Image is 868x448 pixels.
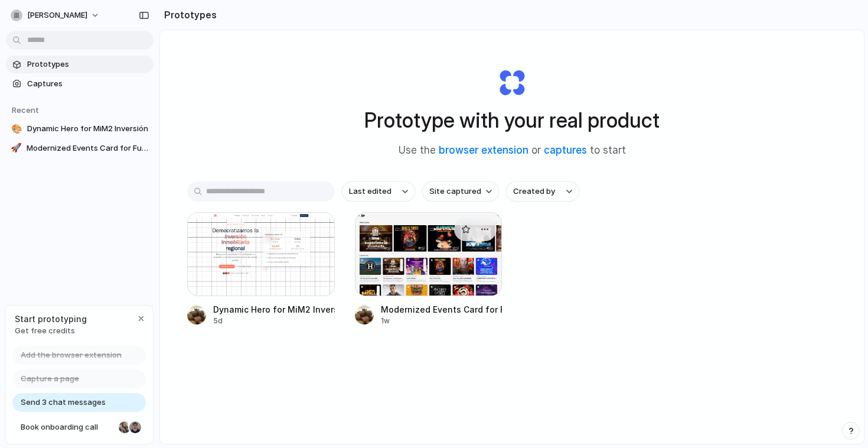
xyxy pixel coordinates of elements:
[429,186,481,197] span: Site captured
[544,144,587,156] a: captures
[349,186,391,197] span: Last edited
[6,6,106,25] button: [PERSON_NAME]
[6,75,154,93] a: Captures
[21,421,114,433] span: Book onboarding call
[439,144,528,156] a: browser extension
[513,186,555,197] span: Created by
[118,420,132,434] div: Nicole Kubica
[381,303,502,316] div: Modernized Events Card for Fun Capital
[21,397,106,408] span: Send 3 chat messages
[506,181,579,202] button: Created by
[11,142,22,154] div: 🚀
[422,181,499,202] button: Site captured
[399,143,626,158] span: Use the or to start
[213,316,335,326] div: 5d
[27,59,149,70] span: Prototypes
[12,105,39,115] span: Recent
[21,373,79,385] span: Capture a page
[15,313,87,325] span: Start prototyping
[128,420,142,434] div: Christian Iacullo
[27,78,149,90] span: Captures
[342,181,415,202] button: Last edited
[27,123,149,135] span: Dynamic Hero for MiM2 Inversión
[381,316,502,326] div: 1w
[12,418,146,437] a: Book onboarding call
[213,303,335,316] div: Dynamic Hero for MiM2 Inversión
[6,56,154,73] a: Prototypes
[364,105,660,136] h1: Prototype with your real product
[187,212,335,326] a: Dynamic Hero for MiM2 InversiónDynamic Hero for MiM2 Inversión5d
[27,142,149,154] span: Modernized Events Card for Fun Capital
[11,123,22,135] div: 🎨
[6,120,154,138] a: 🎨Dynamic Hero for MiM2 Inversión
[21,349,122,361] span: Add the browser extension
[15,325,87,337] span: Get free credits
[6,139,154,157] a: 🚀Modernized Events Card for Fun Capital
[355,212,502,326] a: Modernized Events Card for Fun CapitalModernized Events Card for Fun Capital1w
[27,9,87,21] span: [PERSON_NAME]
[159,8,217,22] h2: Prototypes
